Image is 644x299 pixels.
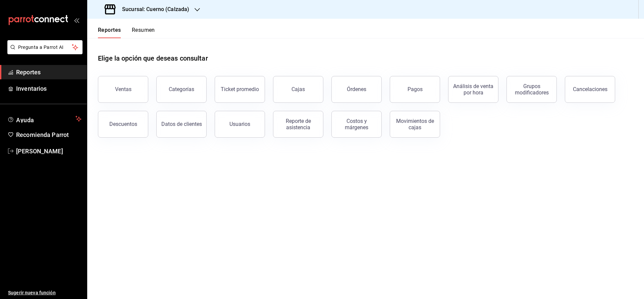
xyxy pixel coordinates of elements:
[390,111,440,138] button: Movimientos de cajas
[161,121,202,127] div: Datos de clientes
[98,111,148,138] button: Descuentos
[169,86,194,92] div: Categorías
[229,121,250,127] div: Usuarios
[215,76,265,103] button: Ticket promedio
[98,27,121,38] button: Reportes
[394,118,436,131] div: Movimientos de cajas
[565,76,615,103] button: Cancelaciones
[7,40,83,54] button: Pregunta a Parrot AI
[215,111,265,138] button: Usuarios
[273,111,323,138] button: Reporte de asistencia
[336,118,377,131] div: Costos y márgenes
[273,76,323,103] button: Cajas
[74,17,79,23] button: open_drawer_menu
[98,53,208,63] h1: Elige la opción que deseas consultar
[408,86,423,92] div: Pagos
[347,86,366,92] div: Órdenes
[16,68,82,77] span: Reportes
[506,76,557,103] button: Grupos modificadores
[109,121,137,127] div: Descuentos
[5,49,83,56] a: Pregunta a Parrot AI
[390,76,440,103] button: Pagos
[117,5,189,13] h3: Sucursal: Cuerno (Calzada)
[98,27,155,38] div: navigation tabs
[16,84,82,93] span: Inventarios
[16,147,82,156] span: [PERSON_NAME]
[16,115,73,123] span: Ayuda
[277,118,319,131] div: Reporte de asistencia
[8,289,82,296] span: Sugerir nueva función
[132,27,155,38] button: Resumen
[18,44,72,51] span: Pregunta a Parrot AI
[448,76,498,103] button: Análisis de venta por hora
[331,111,382,138] button: Costos y márgenes
[156,111,207,138] button: Datos de clientes
[98,76,148,103] button: Ventas
[115,86,131,92] div: Ventas
[221,86,259,92] div: Ticket promedio
[573,86,607,92] div: Cancelaciones
[291,86,305,92] div: Cajas
[452,83,494,96] div: Análisis de venta por hora
[511,83,552,96] div: Grupos modificadores
[156,76,207,103] button: Categorías
[16,130,82,139] span: Recomienda Parrot
[331,76,382,103] button: Órdenes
